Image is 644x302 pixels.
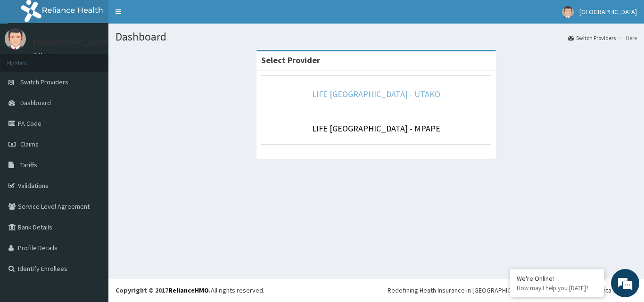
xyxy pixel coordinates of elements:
p: How may I help you today? [517,284,597,292]
footer: All rights reserved. [108,278,644,302]
div: We're Online! [517,274,597,283]
a: Online [33,51,56,58]
a: RelianceHMO [168,286,209,294]
h1: Dashboard [116,31,637,43]
span: Switch Providers [20,78,68,86]
a: LIFE [GEOGRAPHIC_DATA] - MPAPE [312,123,440,134]
div: Redefining Heath Insurance in [GEOGRAPHIC_DATA] using Telemedicine and Data Science! [388,286,637,295]
a: Switch Providers [568,34,616,42]
strong: Select Provider [261,55,320,65]
strong: Copyright © 2017 . [116,286,211,294]
span: Dashboard [20,98,51,107]
a: LIFE [GEOGRAPHIC_DATA] - UTAKO [312,89,440,99]
img: User Image [5,28,26,49]
span: Tariffs [20,161,37,169]
p: [GEOGRAPHIC_DATA] [33,38,111,47]
img: User Image [562,6,574,18]
span: Claims [20,140,39,148]
span: [GEOGRAPHIC_DATA] [579,8,637,16]
li: Here [617,34,637,42]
